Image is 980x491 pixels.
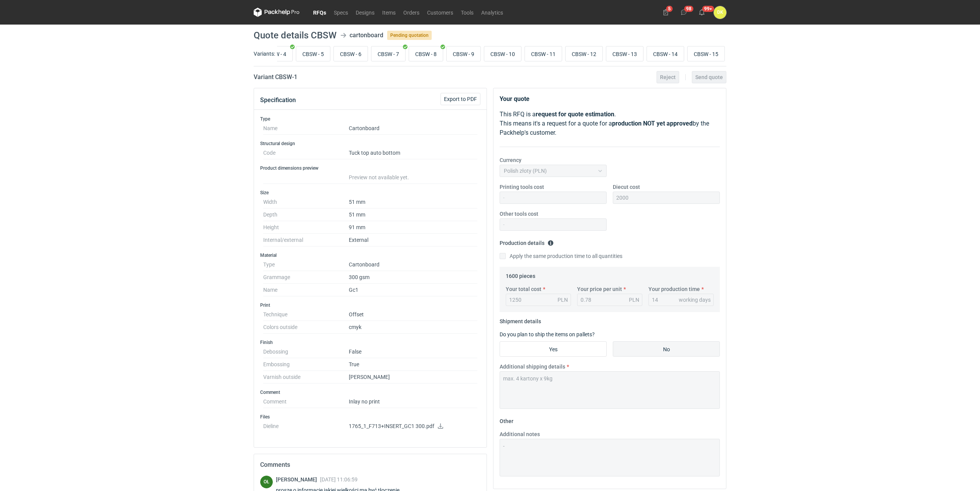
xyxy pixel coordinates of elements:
[714,6,726,19] div: Dominika Kaczyńska
[349,234,477,246] dd: External
[349,346,477,358] dd: False
[260,460,480,470] h2: Comments
[296,46,330,61] label: CBSW - 5
[263,234,349,246] dt: Internal/external
[423,8,457,17] a: Customers
[349,147,477,159] dd: Tuck top auto bottom
[260,141,480,147] h3: Structural design
[484,46,521,61] label: CBSW - 10
[263,358,349,371] dt: Embossing
[263,221,349,234] dt: Height
[378,8,399,17] a: Items
[263,147,349,159] dt: Code
[260,339,480,346] h3: Finish
[349,395,477,408] dd: Inlay no print
[500,237,554,246] legend: Production details
[260,91,296,109] button: Specification
[500,110,720,137] p: This RFQ is a . This means it's a request for a quote for a by the Packhelp's customer.
[500,95,530,102] strong: Your quote
[260,116,480,122] h3: Type
[349,423,477,430] p: 1765_1_F713+INSERT_GC1 300.pdf
[263,346,349,358] dt: Debossing
[446,46,481,61] label: CBSW - 9
[500,252,622,260] label: Apply the same production time to all quantities
[444,96,477,102] span: Export to PDF
[349,174,409,180] span: Preview not available yet.
[606,46,643,61] label: CBSW - 13
[263,208,349,221] dt: Depth
[457,8,477,17] a: Tools
[263,196,349,208] dt: Width
[613,183,640,191] label: Diecut cost
[330,8,352,17] a: Specs
[260,165,480,171] h3: Product dimensions preview
[263,371,349,384] dt: Varnish outside
[500,183,544,191] label: Printing tools cost
[263,420,349,435] dt: Dieline
[500,331,595,337] label: Do you plan to ship the items on pallets?
[350,31,383,40] div: cartonboard
[260,190,480,196] h3: Size
[263,258,349,271] dt: Type
[349,371,477,384] dd: [PERSON_NAME]
[536,111,614,118] strong: request for quote estimation
[309,8,330,17] a: RFQs
[349,284,477,296] dd: Gc1
[647,46,684,61] label: CBSW - 14
[565,46,603,61] label: CBSW - 12
[263,271,349,284] dt: Grammage
[258,46,293,61] label: CBSW - 4
[371,46,406,61] label: CBSW - 7
[349,258,477,271] dd: Cartonboard
[679,296,711,304] div: working days
[629,296,639,304] div: PLN
[500,439,720,476] textarea: -
[695,74,723,80] span: Send quote
[577,285,622,293] label: Your price per unit
[254,50,275,58] label: Variants:
[263,321,349,334] dt: Colors outside
[500,315,541,324] legend: Shipment details
[260,252,480,258] h3: Material
[260,476,273,488] div: Olga Łopatowicz
[500,415,513,424] legend: Other
[696,6,708,18] button: 99+
[276,476,320,483] span: [PERSON_NAME]
[260,302,480,308] h3: Print
[349,221,477,234] dd: 91 mm
[263,122,349,135] dt: Name
[612,120,693,127] strong: production NOT yet approved
[349,321,477,334] dd: cmyk
[500,371,720,409] textarea: max. 4 kartony x 9kg
[349,358,477,371] dd: True
[506,285,541,293] label: Your total cost
[260,414,480,420] h3: Files
[263,395,349,408] dt: Comment
[441,93,480,105] button: Export to PDF
[263,308,349,321] dt: Technique
[349,196,477,208] dd: 51 mm
[648,285,700,293] label: Your production time
[254,31,337,40] h1: Quote details CBSW
[409,46,443,61] label: CBSW - 8
[500,363,565,370] label: Additional shipping details
[349,208,477,221] dd: 51 mm
[525,46,562,61] label: CBSW - 11
[349,122,477,135] dd: Cartonboard
[558,296,568,304] div: PLN
[660,74,676,80] span: Reject
[333,46,368,61] label: CBSW - 6
[349,308,477,321] dd: Offset
[660,6,672,18] button: 5
[692,71,726,83] button: Send quote
[352,8,378,17] a: Designs
[657,71,679,83] button: Reject
[500,156,521,164] label: Currency
[500,430,540,438] label: Additional notes
[254,73,297,82] h2: Variant CBSW - 1
[399,8,423,17] a: Orders
[714,6,726,19] button: DK
[687,46,725,61] label: CBSW - 15
[254,8,300,17] svg: Packhelp Pro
